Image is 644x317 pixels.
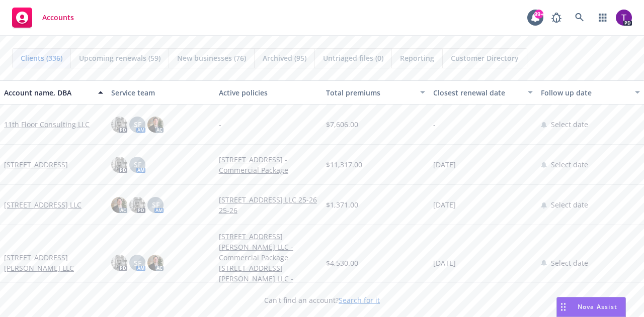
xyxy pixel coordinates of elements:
button: Total premiums [322,80,429,104]
span: [DATE] [433,258,456,268]
div: Account name, DBA [4,87,92,98]
button: Closest renewal date [429,80,536,104]
a: [STREET_ADDRESS] LLC 25-26 [219,194,318,205]
span: Customer Directory [451,53,519,63]
div: Follow up date [541,87,629,98]
img: photo [616,10,632,26]
div: 99+ [534,10,543,19]
a: Search [570,8,590,28]
button: Active policies [215,80,322,104]
span: Can't find an account? [264,295,380,305]
a: [STREET_ADDRESS][PERSON_NAME] LLC - Commercial Package [219,231,318,263]
span: Clients (336) [21,53,62,63]
span: Select date [551,119,588,130]
span: - [219,119,221,130]
a: Accounts [8,4,78,32]
span: Reporting [400,53,434,63]
a: 11th Floor Consulting LLC [4,119,90,130]
span: SF [134,258,141,268]
span: Upcoming renewals (59) [79,53,160,63]
span: Untriaged files (0) [323,53,383,63]
span: Archived (95) [263,53,306,63]
span: Select date [551,159,588,170]
span: [DATE] [433,159,456,170]
span: Select date [551,199,588,210]
span: $4,530.00 [326,258,358,268]
span: Nova Assist [578,302,617,311]
img: photo [111,197,127,213]
a: [STREET_ADDRESS][PERSON_NAME] LLC - Commercial Umbrella [219,263,318,294]
div: Drag to move [557,297,570,316]
a: [STREET_ADDRESS] [4,159,68,170]
span: SF [134,119,141,130]
span: $1,371.00 [326,199,358,210]
span: SF [152,199,159,210]
button: Service team [107,80,214,104]
span: SF [134,159,141,170]
a: [STREET_ADDRESS] LLC [4,199,82,210]
span: $11,317.00 [326,159,362,170]
button: Nova Assist [556,297,626,317]
span: [DATE] [433,199,456,210]
a: Switch app [593,8,613,28]
span: New businesses (76) [177,53,246,63]
a: Report a Bug [546,8,567,28]
div: Active policies [219,87,318,98]
img: photo [111,157,127,173]
img: photo [111,255,127,271]
span: - [433,119,436,130]
div: Service team [111,87,210,98]
span: $7,606.00 [326,119,358,130]
a: Search for it [339,295,380,305]
a: 25-26 [219,205,318,216]
span: Accounts [42,14,74,22]
a: [STREET_ADDRESS][PERSON_NAME] LLC [4,252,103,273]
div: Total premiums [326,87,414,98]
div: Closest renewal date [433,87,521,98]
span: Select date [551,258,588,268]
button: Follow up date [537,80,644,104]
a: [STREET_ADDRESS] - Commercial Package [219,154,318,175]
img: photo [111,117,127,133]
img: photo [147,117,164,133]
img: photo [129,197,145,213]
img: photo [147,255,164,271]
